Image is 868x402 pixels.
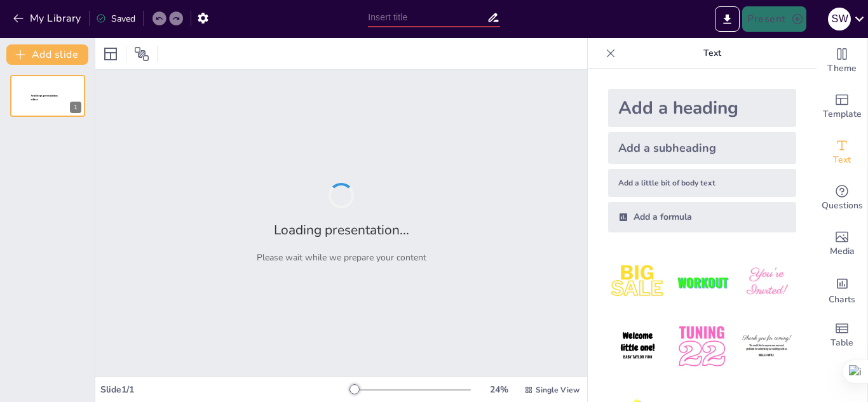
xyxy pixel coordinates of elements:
div: 1 [10,75,85,117]
div: Saved [96,13,135,25]
input: Insert title [368,8,487,27]
button: Export to PowerPoint [715,6,740,32]
span: Questions [822,199,863,213]
img: 2.jpeg [672,253,731,312]
p: Text [621,38,804,69]
div: Add text boxes [817,130,867,175]
button: Add slide [6,44,88,65]
div: Layout [100,44,121,64]
div: Change the overall theme [817,38,867,84]
h2: Loading presentation... [274,221,409,239]
img: 3.jpeg [737,253,796,312]
div: 24 % [484,384,514,396]
span: Template [823,107,862,121]
span: Text [833,153,851,167]
span: Table [831,336,853,350]
div: Add charts and graphs [817,267,867,312]
div: S W [828,8,851,30]
div: Add a subheading [608,132,796,164]
button: Present [742,6,806,32]
span: Single View [536,385,580,395]
span: Media [830,245,855,258]
img: 1.jpeg [608,253,667,312]
button: My Library [10,8,86,29]
div: Add images, graphics, shapes or video [817,221,867,267]
img: 6.jpeg [737,317,796,376]
img: 5.jpeg [672,317,731,376]
div: Get real-time input from your audience [817,175,867,221]
span: Position [134,46,149,62]
div: Add a table [817,312,867,358]
div: 1 [70,102,81,113]
div: Add a heading [608,89,796,127]
span: Charts [829,293,855,307]
div: Add ready made slides [817,84,867,130]
div: Add a little bit of body text [608,169,796,197]
span: Sendsteps presentation editor [31,95,58,102]
button: S W [828,6,851,32]
p: Please wait while we prepare your content [257,251,426,264]
img: 4.jpeg [608,317,667,376]
div: Add a formula [608,202,796,232]
div: Slide 1 / 1 [100,384,349,396]
span: Theme [827,62,857,76]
